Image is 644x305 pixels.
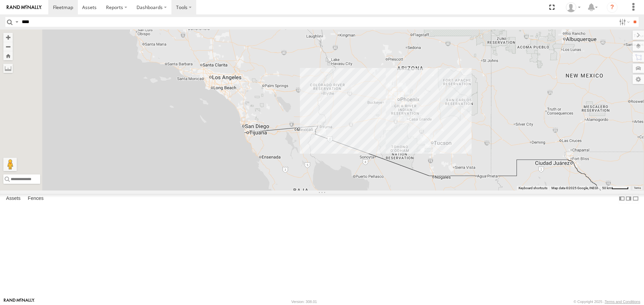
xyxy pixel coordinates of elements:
a: Terms (opens in new tab) [634,186,641,189]
label: Hide Summary Table [632,194,639,204]
a: Visit our Website [4,298,35,305]
label: Map Settings [633,75,644,84]
label: Search Query [14,17,19,27]
label: Search Filter Options [616,17,631,27]
button: Map Scale: 50 km per 47 pixels [600,186,631,190]
img: rand-logo.svg [7,5,42,10]
button: Zoom out [3,42,13,51]
button: Drag Pegman onto the map to open Street View [3,158,17,171]
label: Measure [3,64,13,73]
label: Dock Summary Table to the Right [625,194,632,204]
div: Edward Espinoza [563,2,583,12]
button: Keyboard shortcuts [519,186,547,190]
span: 50 km [602,186,611,190]
i: ? [607,2,618,13]
label: Fences [24,194,47,204]
div: Version: 308.01 [291,300,317,304]
div: © Copyright 2025 - [574,300,640,304]
button: Zoom Home [3,51,13,60]
span: Map data ©2025 Google, INEGI [551,186,598,190]
button: Zoom in [3,33,13,42]
a: Terms and Conditions [605,300,640,304]
label: Dock Summary Table to the Left [619,194,625,204]
label: Assets [3,194,24,204]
